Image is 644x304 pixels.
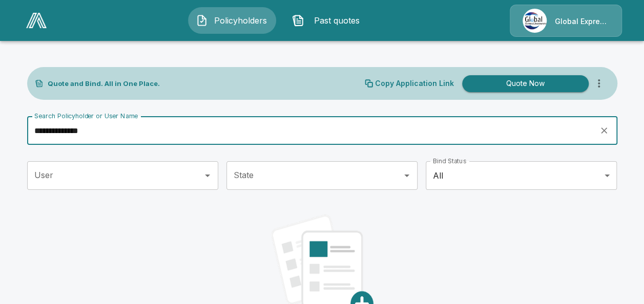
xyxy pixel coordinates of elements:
button: Open [200,168,215,183]
img: AA Logo [26,13,47,28]
button: Policyholders IconPolicyholders [188,7,276,34]
img: Policyholders Icon [196,14,208,27]
button: Past quotes IconPast quotes [284,7,372,34]
img: Agency Icon [523,9,547,33]
p: Quote and Bind. All in One Place. [48,80,160,87]
img: Past quotes Icon [292,14,304,27]
button: more [589,73,609,94]
span: Policyholders [212,14,268,27]
label: Search Policyholder or User Name [34,112,138,120]
button: clear search [596,123,612,138]
p: Copy Application Link [375,80,454,87]
a: Agency IconGlobal Express Underwriters [510,5,622,37]
div: All [426,161,617,190]
a: Quote Now [458,75,589,92]
span: Past quotes [308,14,365,27]
p: Global Express Underwriters [555,16,609,27]
button: Quote Now [462,75,589,92]
button: Open [400,168,414,183]
label: Bind Status [433,157,466,165]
